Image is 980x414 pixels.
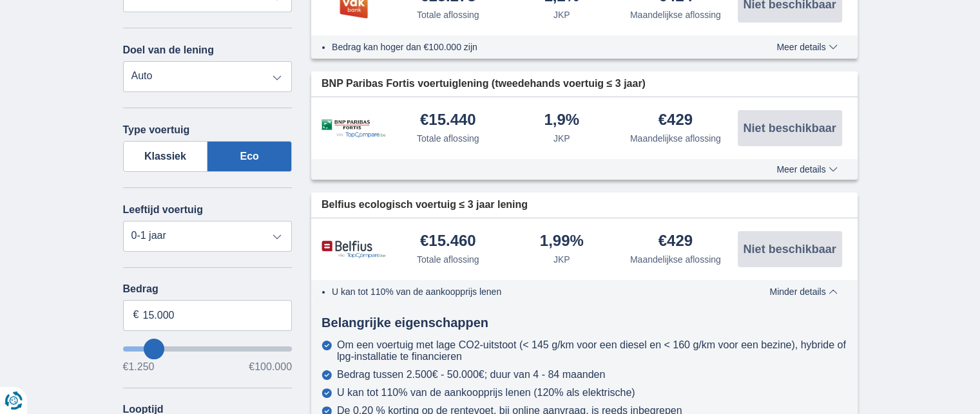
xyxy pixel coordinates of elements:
[776,42,837,52] span: Meer details
[123,283,293,295] label: Bedrag
[738,231,842,267] button: Niet beschikbaar
[322,119,386,138] img: product.pl.alt BNP Paribas Fortis
[658,233,693,250] div: €429
[322,198,528,212] span: Belfius ecologisch voertuig ≤ 3 jaar lening
[332,41,729,53] li: Bedrag kan hoger dan €100.000 zijn
[767,164,847,174] button: Meer details
[337,387,635,399] div: U kan tot 110% van de aankoopprijs lenen (120% als elektrische)
[420,112,476,129] div: €15.440
[332,285,729,298] li: U kan tot 110% van de aankoopprijs lenen
[417,132,479,145] div: Totale aflossing
[743,243,836,255] span: Niet beschikbaar
[553,8,570,21] div: JKP
[544,112,579,129] div: 1,9%
[123,346,293,352] input: wantToBorrow
[738,110,842,146] button: Niet beschikbaar
[630,132,721,145] div: Maandelijkse aflossing
[311,314,858,332] div: Belangrijke eigenschappen
[630,253,721,266] div: Maandelijkse aflossing
[553,132,570,145] div: JKP
[123,124,190,136] label: Type voertuig
[417,253,479,266] div: Totale aflossing
[553,253,570,266] div: JKP
[337,339,847,362] div: Om een voertuig met lage CO2-uitstoot (< 145 g/km voor een diesel en < 160 g/km voor een bezine),...
[337,369,605,381] div: Bedrag tussen 2.500€ - 50.000€; duur van 4 - 84 maanden
[123,204,203,216] label: Leeftijd voertuig
[123,141,208,172] label: Klassiek
[249,362,292,372] span: €100.000
[767,42,847,52] button: Meer details
[417,8,479,21] div: Totale aflossing
[420,233,476,250] div: €15.460
[743,122,836,134] span: Niet beschikbaar
[630,8,721,21] div: Maandelijkse aflossing
[123,362,155,372] span: €1.250
[760,287,847,297] button: Minder details
[322,240,386,259] img: product.pl.alt Belfius
[776,165,837,174] span: Meer details
[658,112,693,129] div: €429
[322,77,646,91] span: BNP Paribas Fortis voertuiglening (tweedehands voertuig ≤ 3 jaar)
[769,287,837,296] span: Minder details
[123,44,214,56] label: Doel van de lening
[207,141,292,172] label: Eco
[133,308,139,323] span: €
[540,233,584,250] div: 1,99%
